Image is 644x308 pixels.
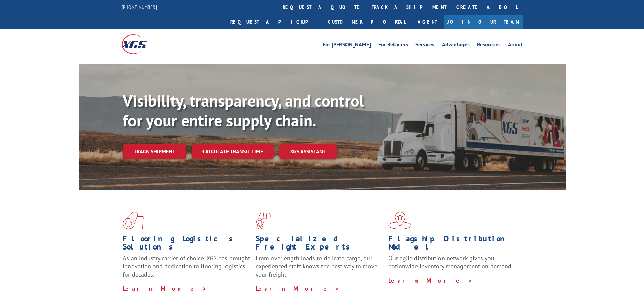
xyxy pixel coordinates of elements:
a: Resources [477,42,501,49]
a: Learn More > [123,285,207,292]
img: xgs-icon-flagship-distribution-model-red [388,212,412,229]
a: Learn More > [256,285,340,292]
h1: Flooring Logistics Solutions [123,235,251,254]
b: Visibility, transparency, and control for your entire supply chain. [123,90,364,131]
a: Agent [411,15,444,29]
img: xgs-icon-focused-on-flooring-red [256,212,271,229]
a: For [PERSON_NAME] [323,42,371,49]
a: For Retailers [378,42,408,49]
p: From overlength loads to delicate cargo, our experienced staff knows the best way to move your fr... [256,254,383,284]
img: xgs-icon-total-supply-chain-intelligence-red [123,212,144,229]
h1: Flagship Distribution Model [388,235,516,254]
a: Customer Portal [323,15,411,29]
a: About [508,42,523,49]
h1: Specialized Freight Experts [256,235,383,254]
a: Calculate transit time [192,144,274,159]
a: XGS ASSISTANT [279,144,337,159]
a: Track shipment [123,144,186,159]
a: Services [415,42,434,49]
a: [PHONE_NUMBER] [122,4,157,10]
a: Request a pickup [225,15,323,29]
a: Advantages [442,42,470,49]
a: Learn More > [388,277,473,284]
span: Our agile distribution network gives you nationwide inventory management on demand. [388,254,513,270]
span: As an industry carrier of choice, XGS has brought innovation and dedication to flooring logistics... [123,254,250,278]
a: Join Our Team [444,15,523,29]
